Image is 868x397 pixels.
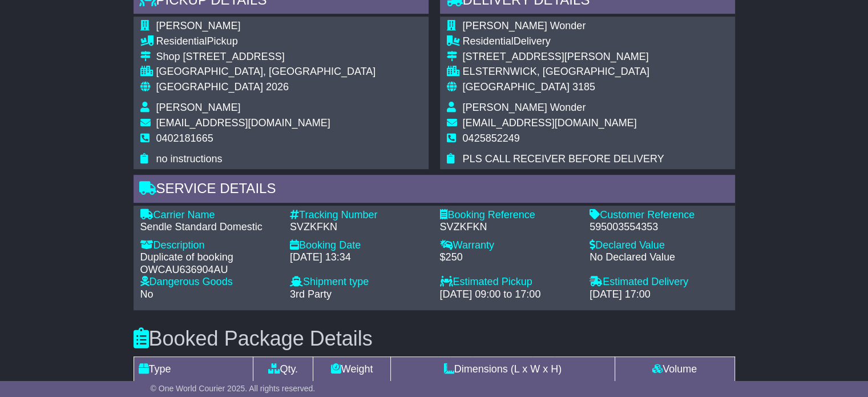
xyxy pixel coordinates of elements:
[156,35,376,48] div: Pickup
[463,35,514,47] span: Residential
[463,102,586,113] span: [PERSON_NAME] Wonder
[463,133,520,144] span: 0425852249
[290,251,429,264] div: [DATE] 13:34
[290,288,332,300] span: 3rd Party
[140,251,279,276] div: Duplicate of booking OWCAU636904AU
[290,209,429,222] div: Tracking Number
[463,117,637,129] span: [EMAIL_ADDRESS][DOMAIN_NAME]
[156,117,330,129] span: [EMAIL_ADDRESS][DOMAIN_NAME]
[572,81,595,93] span: 3185
[290,221,429,234] div: SVZKFKN
[463,51,664,63] div: [STREET_ADDRESS][PERSON_NAME]
[156,20,241,31] span: [PERSON_NAME]
[391,357,615,382] td: Dimensions (L x W x H)
[266,81,289,93] span: 2026
[156,102,241,113] span: [PERSON_NAME]
[134,175,735,206] div: Service Details
[156,81,263,93] span: [GEOGRAPHIC_DATA]
[313,357,391,382] td: Weight
[140,221,279,234] div: Sendle Standard Domestic
[140,239,279,252] div: Description
[440,251,579,264] div: $250
[156,35,207,47] span: Residential
[440,209,579,222] div: Booking Reference
[590,276,728,288] div: Estimated Delivery
[590,288,728,301] div: [DATE] 17:00
[590,221,728,234] div: 595003554353
[156,66,376,78] div: [GEOGRAPHIC_DATA], [GEOGRAPHIC_DATA]
[615,357,734,382] td: Volume
[463,66,664,78] div: ELSTERNWICK, [GEOGRAPHIC_DATA]
[140,209,279,222] div: Carrier Name
[440,276,579,288] div: Estimated Pickup
[440,288,579,301] div: [DATE] 09:00 to 17:00
[590,209,728,222] div: Customer Reference
[290,276,429,288] div: Shipment type
[440,239,579,252] div: Warranty
[440,221,579,234] div: SVZKFKN
[290,239,429,252] div: Booking Date
[151,384,316,393] span: © One World Courier 2025. All rights reserved.
[463,81,570,93] span: [GEOGRAPHIC_DATA]
[590,251,728,264] div: No Declared Value
[140,276,279,288] div: Dangerous Goods
[463,20,586,31] span: [PERSON_NAME] Wonder
[253,357,313,382] td: Qty.
[156,153,223,165] span: no instructions
[463,153,664,165] span: PLS CALL RECEIVER BEFORE DELIVERY
[156,51,376,63] div: Shop [STREET_ADDRESS]
[134,357,253,382] td: Type
[463,35,664,48] div: Delivery
[134,327,735,350] h3: Booked Package Details
[140,288,154,300] span: No
[156,133,213,144] span: 0402181665
[590,239,728,252] div: Declared Value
